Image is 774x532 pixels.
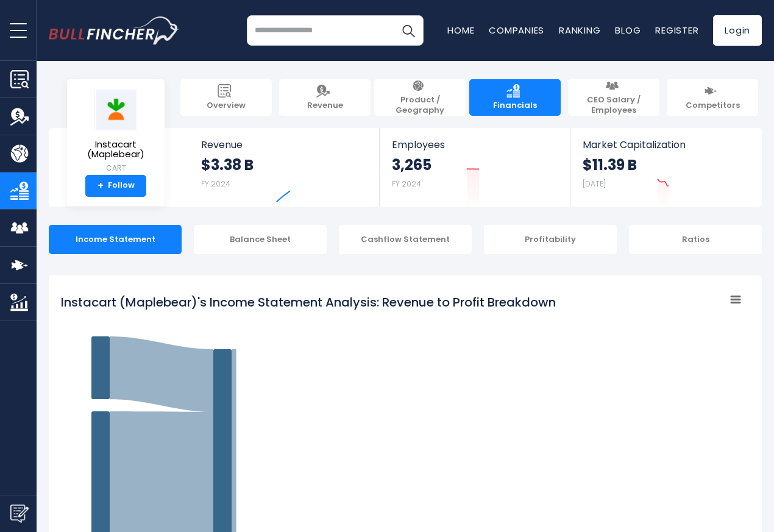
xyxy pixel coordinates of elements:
a: Financials [469,79,561,116]
div: Cashflow Statement [339,225,472,254]
a: CEO Salary / Employees [568,79,659,116]
span: Revenue [201,139,367,151]
button: Search [393,15,424,46]
strong: 3,265 [392,155,431,174]
a: Competitors [667,79,758,116]
a: Ranking [559,24,600,37]
a: Companies [489,24,544,37]
strong: $3.38 B [201,155,254,174]
span: Instacart (Maplebear) [77,140,155,160]
small: FY 2024 [201,179,230,189]
a: Blog [615,24,641,37]
span: Product / Geography [380,95,460,116]
small: CART [77,163,155,174]
a: Employees 3,265 FY 2024 [380,128,569,207]
div: Income Statement [49,225,182,254]
a: Overview [180,79,272,116]
small: FY 2024 [392,179,421,189]
span: Market Capitalization [583,139,748,151]
a: Product / Geography [374,79,466,116]
strong: $11.39 B [583,155,637,174]
tspan: Instacart (Maplebear)'s Income Statement Analysis: Revenue to Profit Breakdown [61,294,556,311]
a: Home [447,24,474,37]
a: Go to homepage [49,16,180,44]
a: Login [713,15,762,46]
img: bullfincher logo [49,16,180,44]
div: Profitability [484,225,617,254]
span: Overview [207,101,246,111]
a: Revenue $3.38 B FY 2024 [189,128,380,207]
span: Employees [392,139,557,151]
span: Competitors [686,101,740,111]
span: Financials [493,101,537,111]
a: Instacart (Maplebear) CART [76,89,155,175]
a: Market Capitalization $11.39 B [DATE] [570,128,761,207]
strong: + [98,180,104,191]
span: CEO Salary / Employees [574,95,653,116]
div: Balance Sheet [194,225,327,254]
div: Ratios [629,225,762,254]
a: Revenue [279,79,371,116]
a: Register [655,24,698,37]
span: Revenue [307,101,343,111]
small: [DATE] [583,179,606,189]
a: +Follow [85,175,146,197]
